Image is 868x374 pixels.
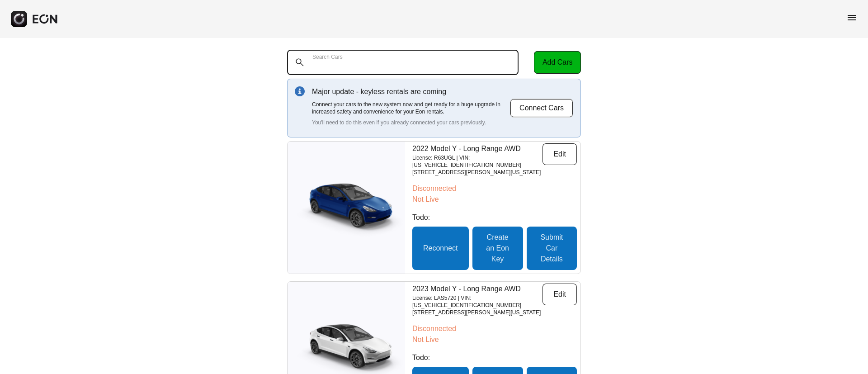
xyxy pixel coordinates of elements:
[510,99,573,118] button: Connect Cars
[412,169,542,176] p: [STREET_ADDRESS][PERSON_NAME][US_STATE]
[412,154,542,169] p: License: R63UGL | VIN: [US_VEHICLE_IDENTIFICATION_NUMBER]
[412,309,542,316] p: [STREET_ADDRESS][PERSON_NAME][US_STATE]
[295,86,305,96] img: info
[312,119,510,126] p: You'll need to do this even if you already connected your cars previously.
[412,183,577,194] p: Disconnected
[412,294,542,309] p: License: LAS5720 | VIN: [US_VEHICLE_IDENTIFICATION_NUMBER]
[412,212,577,223] p: Todo:
[412,323,577,334] p: Disconnected
[542,284,577,305] button: Edit
[312,86,510,97] p: Major update - keyless rentals are coming
[846,12,857,23] span: menu
[288,178,405,237] img: car
[542,143,577,165] button: Edit
[412,334,577,345] p: Not Live
[412,284,542,294] p: 2023 Model Y - Long Range AWD
[472,227,523,270] button: Create an Eon Key
[534,51,581,74] button: Add Cars
[527,227,577,270] button: Submit Car Details
[312,101,510,115] p: Connect your cars to the new system now and get ready for a huge upgrade in increased safety and ...
[412,143,542,154] p: 2022 Model Y - Long Range AWD
[312,53,343,61] label: Search Cars
[412,227,469,270] button: Reconnect
[412,194,577,205] p: Not Live
[412,352,577,363] p: Todo:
